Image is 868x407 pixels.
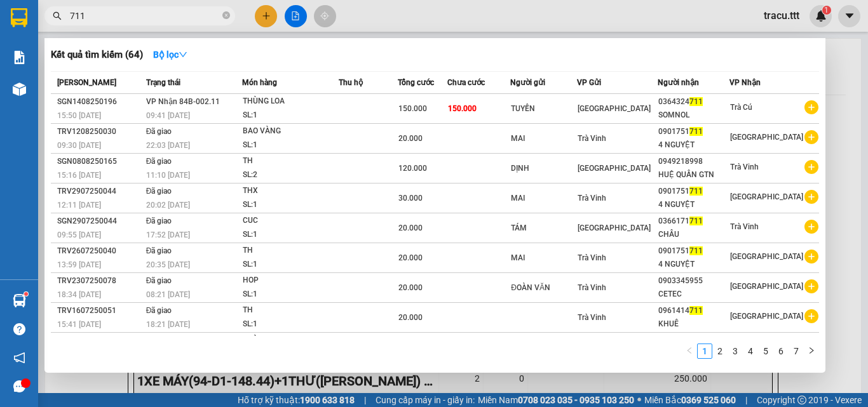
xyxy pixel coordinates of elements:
span: [GEOGRAPHIC_DATA] [730,312,803,321]
span: VP Gửi [577,78,601,87]
span: 15:41 [DATE] [57,320,101,329]
span: 711 [689,127,703,136]
span: 13:59 [DATE] [57,260,101,269]
div: TH [243,154,338,168]
div: CHÂU [658,228,729,241]
span: Đã giao [146,306,172,315]
span: 20.000 [398,134,423,143]
div: TRV1607250051 [57,304,142,317]
a: 2 [713,344,727,358]
span: left [686,347,693,354]
a: 7 [789,344,803,358]
div: 0907492 [658,334,729,347]
span: 11:10 [DATE] [146,171,190,180]
span: search [53,11,62,20]
div: SL: 1 [243,258,338,272]
img: logo-vxr [11,8,27,27]
div: DỊNH [511,162,576,175]
li: 5 [758,344,773,359]
span: [GEOGRAPHIC_DATA] [730,282,803,291]
span: Thu hộ [339,78,363,87]
div: MAI [511,192,576,205]
div: SL: 1 [243,228,338,242]
li: 2 [712,344,728,359]
span: plus-circle [804,309,818,323]
span: 08:21 [DATE] [146,290,190,299]
div: 4 NGUYỆT [658,138,729,152]
div: CETEC [658,288,729,301]
div: BAO VÀNG [243,124,338,138]
span: Trà Vinh [730,163,759,171]
span: 20.000 [398,313,423,322]
div: SGN2907250044 [57,215,142,228]
div: SGN0808250165 [57,155,142,168]
span: Tổng cước [398,78,434,87]
span: 711 [689,246,703,255]
span: plus-circle [804,100,818,114]
span: Trà Vinh [578,194,606,203]
span: 20.000 [398,253,423,262]
div: SL: 2 [243,168,338,182]
span: Chưa cước [447,78,485,87]
div: TRV1208250030 [57,125,142,138]
div: HOP [243,274,338,288]
div: 4 NGUYỆT [658,258,729,271]
img: solution-icon [13,51,26,64]
span: down [179,50,187,59]
li: 6 [773,344,789,359]
div: 0901751 [658,125,729,138]
span: notification [13,352,25,364]
span: message [13,380,25,392]
li: 4 [743,344,758,359]
span: Đã giao [146,276,172,285]
div: TRV2907250044 [57,185,142,198]
span: [GEOGRAPHIC_DATA] [730,192,803,201]
span: plus-circle [804,190,818,204]
div: 0901751 [658,185,729,198]
span: 09:30 [DATE] [57,141,101,150]
span: 18:21 [DATE] [146,320,190,329]
div: TÁM [511,222,576,235]
span: 150.000 [398,104,427,113]
span: [GEOGRAPHIC_DATA] [730,252,803,261]
span: Người nhận [658,78,699,87]
span: 22:03 [DATE] [146,141,190,150]
div: 0961414 [658,304,729,317]
span: Người gửi [510,78,545,87]
span: Trà Vinh [578,283,606,292]
span: 20:35 [DATE] [146,260,190,269]
span: 15:16 [DATE] [57,171,101,180]
a: 4 [743,344,757,358]
span: Đã giao [146,217,172,225]
span: 120.000 [398,164,427,173]
a: 5 [759,344,773,358]
span: right [808,347,815,354]
li: Previous Page [682,344,697,359]
span: [GEOGRAPHIC_DATA] [578,104,651,113]
div: SL: 1 [243,138,338,152]
div: 0901751 [658,244,729,258]
div: SL: 1 [243,317,338,331]
span: 09:41 [DATE] [146,111,190,120]
div: SL: 1 [243,198,338,212]
span: question-circle [13,323,25,335]
span: Đã giao [146,127,172,136]
span: Trà Vinh [578,253,606,262]
span: Món hàng [242,78,277,87]
li: 3 [728,344,743,359]
a: 1 [698,344,712,358]
span: VP Nhận 84B-002.11 [146,97,220,106]
span: Trà Cú [730,103,752,112]
input: Tìm tên, số ĐT hoặc mã đơn [70,9,220,23]
span: 17:52 [DATE] [146,230,190,239]
span: [PERSON_NAME] [57,78,116,87]
span: Đã giao [146,246,172,255]
div: TRV2607250040 [57,244,142,258]
span: 150.000 [448,104,477,113]
div: TH [243,244,338,258]
div: ĐOÀN VĂN [511,281,576,295]
div: TRV2307250078 [57,274,142,288]
span: 20:02 [DATE] [146,201,190,210]
div: CUC [243,214,338,228]
span: plus-circle [804,250,818,264]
